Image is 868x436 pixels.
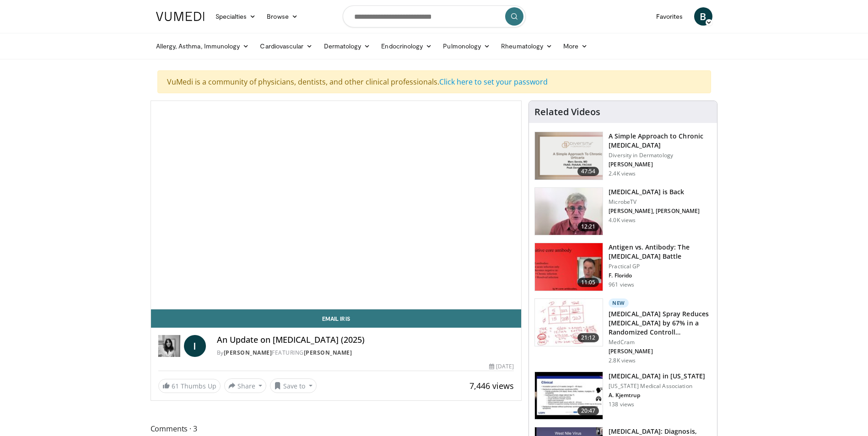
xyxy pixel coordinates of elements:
span: 21:12 [577,333,599,342]
p: MicrobeTV [609,198,700,206]
img: 537ec807-323d-43b7-9fe0-bad00a6af604.150x105_q85_crop-smart_upscale.jpg [535,188,603,235]
a: Pulmonology [437,37,496,55]
span: 61 [172,382,179,390]
a: 20:47 [MEDICAL_DATA] in [US_STATE] [US_STATE] Medical Association A. Kjemtrup 138 views [534,372,712,420]
img: 500bc2c6-15b5-4613-8fa2-08603c32877b.150x105_q85_crop-smart_upscale.jpg [535,299,603,346]
p: A. Kjemtrup [609,392,705,399]
a: Specialties [210,7,262,26]
a: Dermatology [318,37,376,55]
a: 21:12 New [MEDICAL_DATA] Spray Reduces [MEDICAL_DATA] by 67% in a Randomized Controll… MedCram [P... [534,298,712,364]
input: Search topics, interventions [343,5,526,27]
a: 47:54 A Simple Approach to Chronic [MEDICAL_DATA] Diversity in Dermatology [PERSON_NAME] 2.4K views [534,132,712,180]
p: 138 views [609,401,634,408]
p: New [609,298,629,308]
span: Comments 3 [151,423,522,435]
a: Rheumatology [496,37,558,55]
button: Save to [270,378,317,393]
a: 11:05 Antigen vs. Antibody: The [MEDICAL_DATA] Battle Practical GP F. Florido 961 views [534,243,712,291]
div: By FEATURING [217,349,514,357]
img: Dr. Iris Gorfinkel [158,335,180,357]
h3: [MEDICAL_DATA] Spray Reduces [MEDICAL_DATA] by 67% in a Randomized Controll… [609,309,712,337]
a: [PERSON_NAME] [224,349,272,356]
a: Endocrinology [376,37,437,55]
span: 11:05 [577,278,599,287]
a: B [694,7,712,26]
p: [US_STATE] Medical Association [609,383,705,390]
a: I [184,335,206,357]
h3: [MEDICAL_DATA] in [US_STATE] [609,372,705,381]
h4: Related Videos [534,106,600,117]
img: 63f98061-79e7-4662-ab6e-50bc56704129.150x105_q85_crop-smart_upscale.jpg [535,372,603,420]
span: 47:54 [577,167,599,176]
p: 2.8K views [609,357,636,364]
span: 12:21 [577,222,599,231]
p: [PERSON_NAME], [PERSON_NAME] [609,207,700,215]
a: Browse [261,7,303,26]
p: MedCram [609,339,712,346]
h4: An Update on [MEDICAL_DATA] (2025) [217,335,514,345]
p: [PERSON_NAME] [609,348,712,355]
h3: Antigen vs. Antibody: The [MEDICAL_DATA] Battle [609,243,712,261]
span: 20:47 [577,406,599,415]
p: [PERSON_NAME] [609,161,712,168]
p: Diversity in Dermatology [609,152,712,159]
a: Cardiovascular [254,37,318,55]
p: 4.0K views [609,217,636,224]
img: 7472b800-47d2-44da-b92c-526da50404a8.150x105_q85_crop-smart_upscale.jpg [535,243,603,291]
img: VuMedi Logo [156,12,205,21]
a: Email Iris [151,309,522,328]
div: VuMedi is a community of physicians, dentists, and other clinical professionals. [157,70,711,93]
h3: [MEDICAL_DATA] is Back [609,187,700,197]
button: Share [224,378,267,393]
a: Click here to set your password [439,77,548,87]
a: 61 Thumbs Up [158,379,221,393]
a: More [558,37,593,55]
p: 961 views [609,281,634,288]
img: dc941aa0-c6d2-40bd-ba0f-da81891a6313.png.150x105_q85_crop-smart_upscale.png [535,132,603,180]
a: Favorites [651,7,689,26]
a: 12:21 [MEDICAL_DATA] is Back MicrobeTV [PERSON_NAME], [PERSON_NAME] 4.0K views [534,187,712,236]
p: F. Florido [609,272,712,279]
video-js: Video Player [151,101,522,309]
a: Allergy, Asthma, Immunology [151,37,255,55]
div: [DATE] [489,362,514,371]
h3: A Simple Approach to Chronic [MEDICAL_DATA] [609,132,712,150]
p: 2.4K views [609,170,636,177]
span: 7,446 views [469,380,514,391]
p: Practical GP [609,263,712,270]
a: [PERSON_NAME] [304,349,352,356]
